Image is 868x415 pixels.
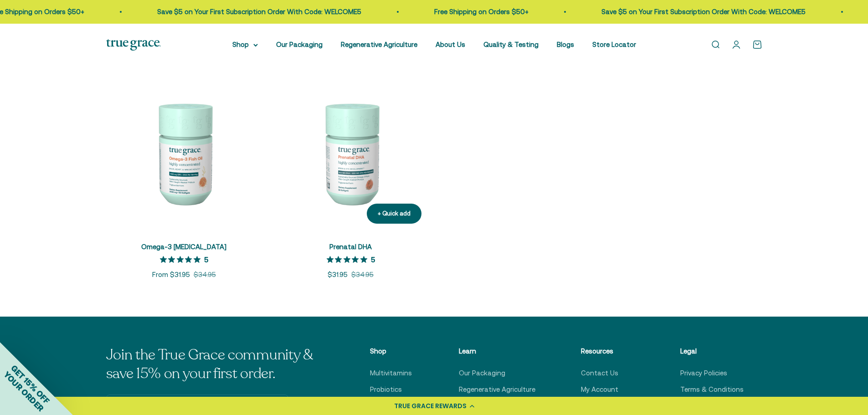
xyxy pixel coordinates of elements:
p: Save $5 on Your First Subscription Order With Code: WELCOME5 [575,6,780,17]
sale-price: $31.95 [328,269,348,280]
p: Save $5 on Your First Subscription Order With Code: WELCOME5 [131,6,335,17]
a: Terms & Conditions [680,384,744,395]
button: + Quick add [367,204,421,224]
a: Our Packaging [276,41,323,48]
span: GET 15% OFF [9,363,51,405]
a: Our Packaging [459,368,505,379]
p: Shop [370,346,414,357]
div: TRUE GRACE REWARDS [394,401,467,411]
span: YOUR ORDER [2,369,46,413]
a: Probiotics [370,384,402,395]
a: Contact Us [581,368,618,379]
p: 5 [371,255,375,264]
div: + Quick add [378,209,411,219]
p: Resources [581,346,635,357]
a: Omega-3 [MEDICAL_DATA] [141,243,226,251]
compare-at-price: $34.95 [194,269,216,280]
span: 5 out of 5 stars rating in total 16 reviews. [160,253,204,266]
a: Store Locator [592,41,636,48]
p: Learn [459,346,535,357]
a: Multivitamins [370,368,412,379]
a: About Us [436,41,465,48]
a: Quality & Testing [483,41,539,48]
a: Privacy Policies [680,368,727,379]
a: Prenatal DHA [329,243,372,251]
p: 5 [204,255,208,264]
span: 5 out of 5 stars rating in total 3 reviews. [327,253,371,266]
a: Regenerative Agriculture [459,384,535,395]
p: Legal [680,346,744,357]
a: Regenerative Agriculture [341,41,417,48]
sale-price: From $31.95 [152,269,190,280]
p: Join the True Grace community & save 15% on your first order. [106,346,325,384]
img: Prenatal DHA for Brain & Eye Development* For women during pre-conception, pregnancy, and lactati... [273,75,429,231]
a: My Account [581,384,618,395]
summary: Shop [232,39,258,50]
a: Blogs [557,41,574,48]
a: Free Shipping on Orders $50+ [408,8,503,15]
compare-at-price: $34.95 [351,269,374,280]
img: Omega-3 Fish Oil for Brain, Heart, and Immune Health* Sustainably sourced, wild-caught Alaskan fi... [106,75,262,231]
